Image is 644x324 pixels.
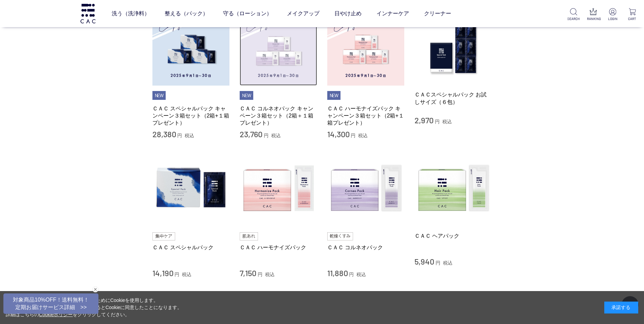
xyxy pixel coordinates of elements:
[152,105,230,127] a: ＣＡＣ スペシャルパック キャンペーン３箱セット（2箱+１箱プレゼント）
[424,4,451,23] a: クリーナー
[327,244,405,251] a: ＣＡＣ コルネオパック
[587,16,600,21] p: RANKING
[351,133,355,138] span: 円
[327,150,405,227] img: ＣＡＣ コルネオパック
[587,8,600,21] a: RANKING
[415,115,434,125] span: 2,970
[240,129,262,139] span: 23,760
[626,16,639,21] p: CART
[174,272,179,277] span: 円
[152,232,176,240] img: 集中ケア
[240,8,317,86] img: ＣＡＣ コルネオパック キャンペーン３箱セット（2箱＋１箱プレゼント）
[240,244,317,251] a: ＣＡＣ ハーモナイズパック
[442,119,452,124] span: 税込
[264,133,269,138] span: 円
[415,8,492,86] img: ＣＡＣスペシャルパック お試しサイズ（６包）
[327,105,405,127] a: ＣＡＣ ハーモナイズパック キャンペーン３箱セット（2箱+１箱プレゼント）
[258,272,262,277] span: 円
[185,133,194,138] span: 税込
[152,8,230,86] img: ＣＡＣ スペシャルパック キャンペーン３箱セット（2箱+１箱プレゼント）
[327,8,405,86] img: ＣＡＣ ハーモナイズパック キャンペーン３箱セット（2箱+１箱プレゼント）
[626,8,639,21] a: CART
[327,129,350,139] span: 14,300
[152,129,176,139] span: 28,380
[415,91,492,106] a: ＣＡＣスペシャルパック お試しサイズ（６包）
[606,16,619,21] p: LOGIN
[265,272,275,277] span: 税込
[436,260,440,266] span: 円
[240,105,317,127] a: ＣＡＣ コルネオパック キャンペーン３箱セット（2箱＋１箱プレゼント）
[443,260,453,266] span: 税込
[177,133,182,138] span: 円
[223,4,272,23] a: 守る（ローション）
[567,8,580,21] a: SEARCH
[567,16,580,21] p: SEARCH
[152,91,166,100] li: NEW
[152,150,230,227] img: ＣＡＣ スペシャルパック
[349,272,354,277] span: 円
[271,133,281,138] span: 税込
[240,150,317,227] img: ＣＡＣ ハーモナイズパック
[327,91,341,100] li: NEW
[287,4,319,23] a: メイクアップ
[182,272,191,277] span: 税込
[152,244,230,251] a: ＣＡＣ スペシャルパック
[240,91,253,100] li: NEW
[356,272,366,277] span: 税込
[604,302,638,313] div: 承諾する
[415,150,492,227] img: ＣＡＣ ヘアパック
[334,4,362,23] a: 日やけ止め
[152,268,173,278] span: 14,190
[165,4,208,23] a: 整える（パック）
[376,4,409,23] a: インナーケア
[435,119,440,124] span: 円
[415,256,434,266] span: 5,940
[327,268,348,278] span: 11,880
[327,232,353,240] img: 乾燥くすみ
[358,133,368,138] span: 税込
[415,232,492,239] a: ＣＡＣ ヘアパック
[79,4,96,23] img: logo
[606,8,619,21] a: LOGIN
[240,268,256,278] span: 7,150
[112,4,150,23] a: 洗う（洗浄料）
[240,232,258,240] img: 肌あれ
